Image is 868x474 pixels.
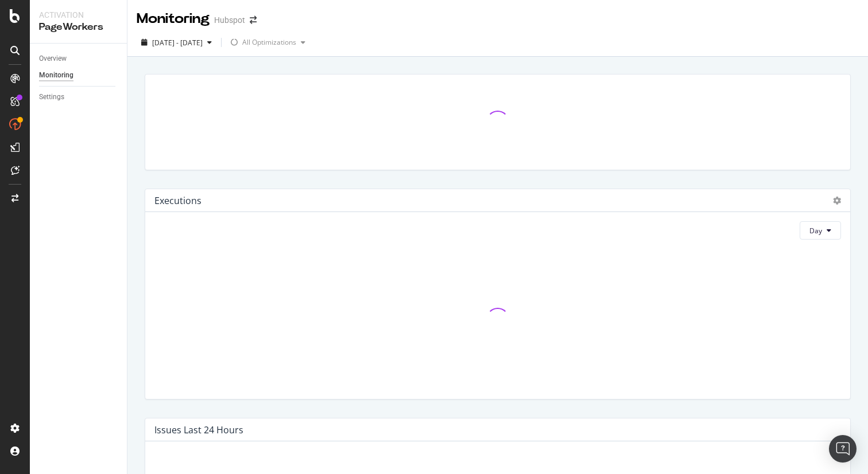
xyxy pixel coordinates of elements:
button: [DATE] - [DATE] [137,33,216,52]
div: Settings [39,91,64,103]
a: Overview [39,53,119,65]
div: PageWorkers [39,21,118,34]
div: Activation [39,9,118,21]
div: Hubspot [214,14,245,26]
div: All Optimizations [242,39,296,46]
a: Settings [39,91,119,103]
button: Day [800,221,841,240]
button: loadingAll Optimizations [226,33,310,52]
span: Day [809,226,822,236]
div: Executions [154,195,201,206]
div: Monitoring [137,9,210,29]
div: Overview [39,53,67,65]
div: loading [226,34,242,50]
div: arrow-right-arrow-left [250,16,257,24]
span: [DATE] - [DATE] [152,38,203,48]
a: Monitoring [39,69,119,81]
div: Monitoring [39,69,73,81]
div: Issues Last 24 Hours [154,424,243,436]
div: Open Intercom Messenger [829,435,857,463]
